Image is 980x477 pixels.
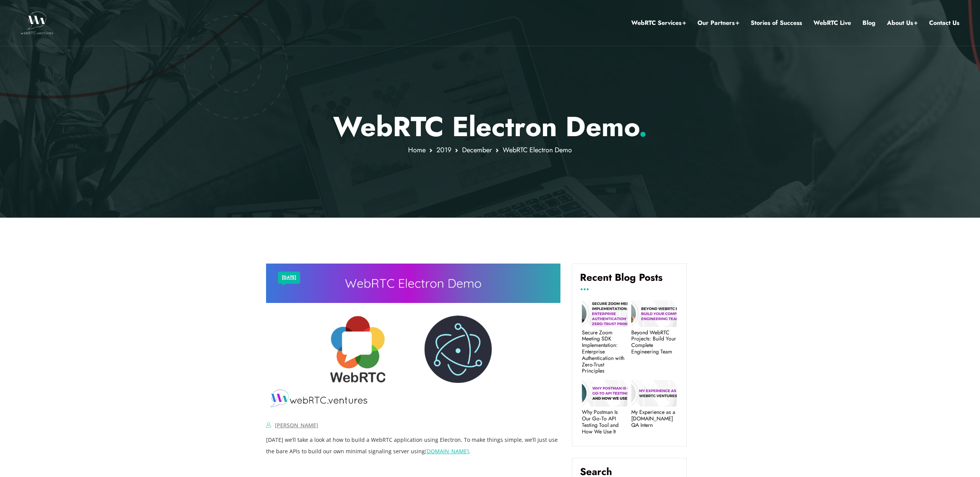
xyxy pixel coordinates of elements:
[21,11,53,34] img: WebRTC.ventures
[266,434,561,457] p: [DATE] we’ll take a look at how to build a WebRTC application using Electron. To make things simp...
[275,422,318,429] a: [PERSON_NAME]
[631,409,677,428] a: My Experience as a [DOMAIN_NAME] QA Intern
[462,145,492,155] a: December
[813,18,851,28] a: WebRTC Live
[436,145,451,155] a: 2019
[580,272,679,289] h4: Recent Blog Posts
[751,18,802,28] a: Stories of Success
[887,18,918,28] a: About Us
[697,18,739,28] a: Our Partners
[408,145,426,155] a: Home
[582,409,627,435] a: Why Postman Is Our Go‑To API Testing Tool and How We Use It
[631,329,677,355] a: Beyond WebRTC Projects: Build Your Complete Engineering Team
[425,448,469,455] a: [DOMAIN_NAME]
[631,18,686,28] a: WebRTC Services
[582,329,627,374] a: Secure Zoom Meeting SDK Implementation: Enterprise Authentication with Zero-Trust Principles
[639,107,647,147] span: .
[929,18,959,28] a: Contact Us
[266,110,714,143] p: WebRTC Electron Demo
[503,145,572,155] span: WebRTC Electron Demo
[862,18,875,28] a: Blog
[282,273,296,283] a: [DATE]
